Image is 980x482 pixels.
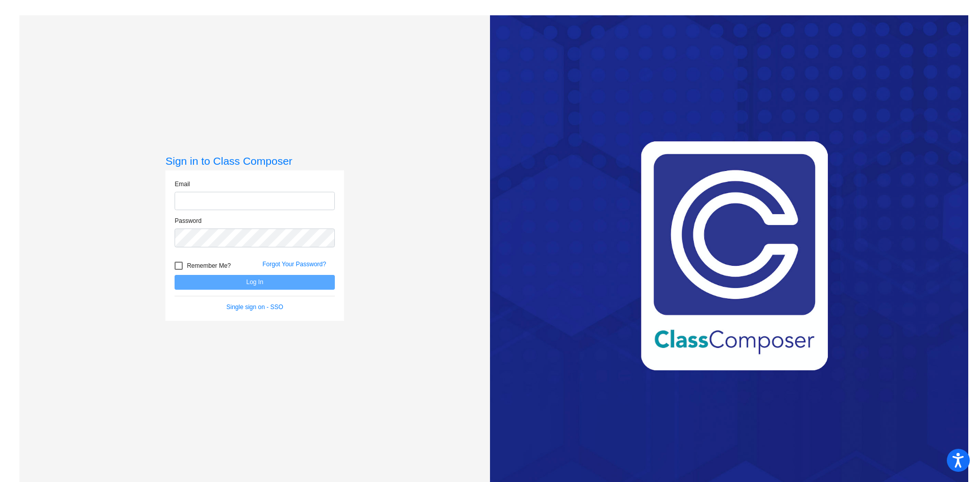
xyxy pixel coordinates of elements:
label: Email [175,180,190,189]
span: Remember Me? [187,260,231,272]
h3: Sign in to Class Composer [165,155,344,167]
a: Single sign on - SSO [227,303,283,311]
button: Log In [175,275,335,290]
a: Forgot Your Password? [262,261,326,268]
label: Password [175,216,202,225]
